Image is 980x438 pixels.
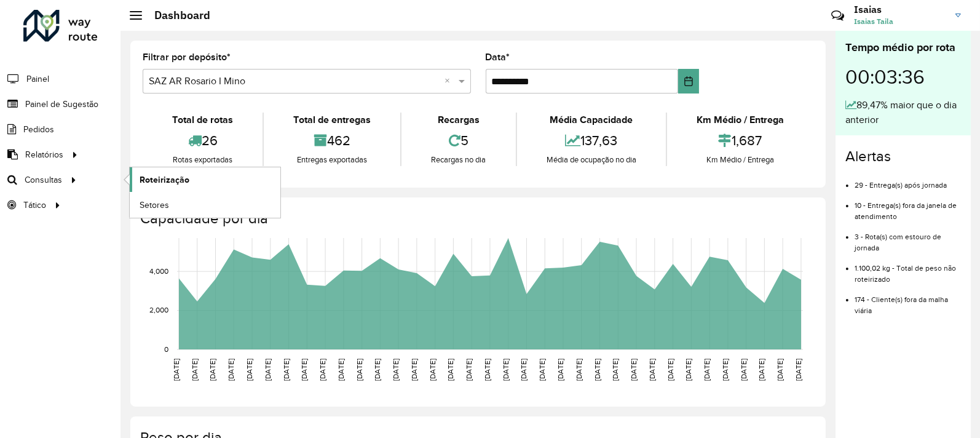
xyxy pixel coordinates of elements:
[520,154,663,166] div: Média de ocupação no dia
[845,39,961,56] div: Tempo médio por rota
[392,359,400,381] text: [DATE]
[854,16,946,27] span: Isaias Taila
[373,359,381,381] text: [DATE]
[684,359,692,381] text: [DATE]
[149,306,168,314] text: 2,000
[209,359,217,381] text: [DATE]
[538,359,546,381] text: [DATE]
[355,359,363,381] text: [DATE]
[854,4,946,15] h3: Isaias
[740,359,748,381] text: [DATE]
[318,359,326,381] text: [DATE]
[670,154,810,166] div: Km Médio / Entrega
[593,359,601,381] text: [DATE]
[164,345,168,353] text: 0
[845,148,961,165] h4: Alertas
[855,170,961,191] li: 29 - Entrega(s) após jornada
[172,359,180,381] text: [DATE]
[245,359,253,381] text: [DATE]
[520,127,663,154] div: 137,63
[130,193,280,217] a: Setores
[405,127,512,154] div: 5
[776,359,784,381] text: [DATE]
[486,50,510,65] label: Data
[149,267,168,275] text: 4,000
[703,359,711,381] text: [DATE]
[146,127,259,154] div: 26
[130,167,280,192] a: Roteirização
[520,113,663,127] div: Média Capacidade
[648,359,656,381] text: [DATE]
[25,98,98,111] span: Painel de Sugestão
[502,359,510,381] text: [DATE]
[670,127,810,154] div: 1,687
[140,210,813,228] h4: Capacidade por dia
[267,113,397,127] div: Total de entregas
[146,113,259,127] div: Total de rotas
[282,359,290,381] text: [DATE]
[227,359,235,381] text: [DATE]
[678,69,699,94] button: Choose Date
[794,359,802,381] text: [DATE]
[25,148,63,161] span: Relatórios
[721,359,729,381] text: [DATE]
[446,359,454,381] text: [DATE]
[191,359,199,381] text: [DATE]
[824,2,851,29] a: Contato Rápido
[666,359,674,381] text: [DATE]
[445,74,456,89] span: Clear all
[520,359,528,381] text: [DATE]
[23,199,46,212] span: Tático
[405,113,512,127] div: Recargas
[556,359,564,381] text: [DATE]
[855,285,961,316] li: 174 - Cliente(s) fora da malha viária
[267,127,397,154] div: 462
[140,173,189,186] span: Roteirização
[757,359,765,381] text: [DATE]
[267,154,397,166] div: Entregas exportadas
[26,73,49,86] span: Painel
[465,359,473,381] text: [DATE]
[855,191,961,222] li: 10 - Entrega(s) fora da janela de atendimento
[140,199,169,212] span: Setores
[143,50,231,65] label: Filtrar por depósito
[264,359,272,381] text: [DATE]
[25,173,62,186] span: Consultas
[23,123,54,136] span: Pedidos
[575,359,583,381] text: [DATE]
[142,9,210,22] h2: Dashboard
[300,359,308,381] text: [DATE]
[337,359,345,381] text: [DATE]
[845,56,961,98] div: 00:03:36
[146,154,259,166] div: Rotas exportadas
[611,359,619,381] text: [DATE]
[855,222,961,253] li: 3 - Rota(s) com estouro de jornada
[429,359,437,381] text: [DATE]
[670,113,810,127] div: Km Médio / Entrega
[405,154,512,166] div: Recargas no dia
[845,98,961,127] div: 89,47% maior que o dia anterior
[630,359,638,381] text: [DATE]
[855,253,961,285] li: 1.100,02 kg - Total de peso não roteirizado
[483,359,491,381] text: [DATE]
[410,359,418,381] text: [DATE]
